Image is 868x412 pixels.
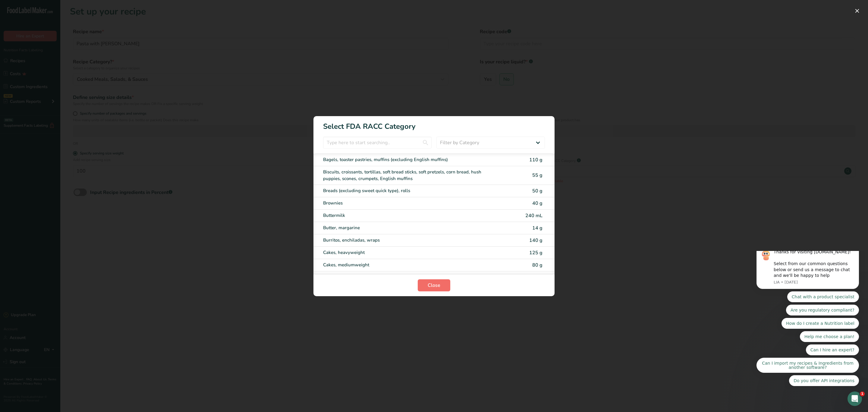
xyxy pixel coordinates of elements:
span: 110 g [529,157,542,163]
h1: Select FDA RACC Category [313,116,555,132]
button: Quick reply: Can I hire an expert? [58,93,112,104]
div: Butter, margarine [323,224,494,231]
button: Quick reply: Are you regulatory compliant? [39,54,112,65]
span: 55 g [532,172,542,179]
div: Brownies [323,200,494,207]
span: 14 g [532,225,542,231]
span: 140 g [529,237,542,244]
span: 50 g [532,188,542,194]
span: 240 mL [525,212,542,219]
button: Quick reply: Chat with a product specialist [40,40,112,51]
button: Quick reply: Can I import my recipes & Ingredients from another software? [9,107,112,122]
span: 40 g [532,200,542,207]
span: 80 g [532,262,542,268]
div: Burritos, enchiladas, wraps [323,237,494,244]
div: Buttermilk [323,212,494,219]
div: Cakes, heavyweight [323,249,494,256]
iframe: Intercom notifications message [747,251,868,390]
div: Bagels, toaster pastries, muffins (excluding English muffins) [323,156,494,163]
div: Quick reply options [9,40,112,135]
button: Quick reply: Do you offer API integrations [42,124,112,135]
button: Close [418,279,450,291]
div: Breads (excluding sweet quick type), rolls [323,187,494,194]
iframe: Intercom live chat [848,391,862,406]
input: Type here to start searching.. [323,137,432,149]
span: 1 [860,391,865,396]
div: Biscuits, croissants, tortillas, soft bread sticks, soft pretzels, corn bread, hush puppies, scon... [323,169,494,182]
button: Quick reply: Help me choose a plan! [52,80,112,91]
span: 125 g [529,249,542,256]
p: Message from LIA, sent 4w ago [26,29,107,34]
button: Quick reply: How do I create a Nutrition label [34,67,112,78]
div: Cakes, lightweight (angel food, chiffon, or sponge cake without icing or filling) [323,274,494,281]
span: Close [428,282,440,289]
div: Cakes, mediumweight [323,261,494,268]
